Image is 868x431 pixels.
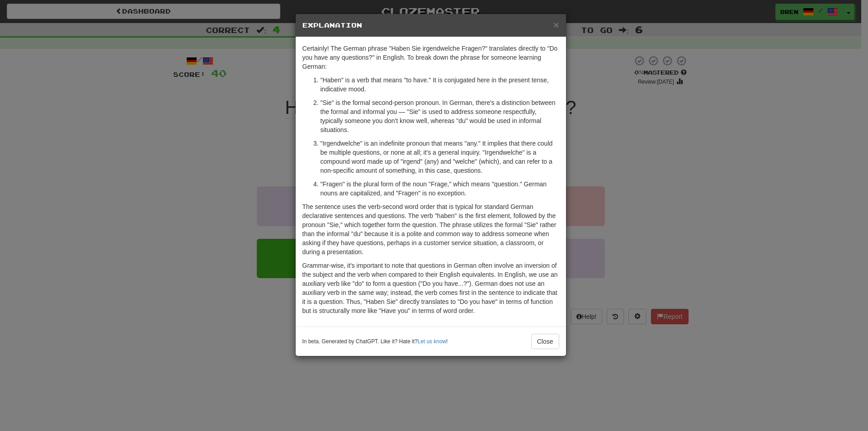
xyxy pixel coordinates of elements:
[531,334,559,349] button: Close
[418,338,446,345] a: Let us know
[302,338,448,346] small: In beta. Generated by ChatGPT. Like it? Hate it? !
[321,76,559,94] p: "Haben" is a verb that means "to have." It is conjugated here in the present tense, indicative mood.
[321,98,559,134] p: "Sie" is the formal second-person pronoun. In German, there's a distinction between the formal an...
[321,180,559,198] p: "Fragen" is the plural form of the noun "Frage," which means "question." German nouns are capital...
[553,20,559,29] button: Close
[302,202,559,256] p: The sentence uses the verb-second word order that is typical for standard German declarative sent...
[553,19,559,30] span: ×
[302,44,559,71] p: Certainly! The German phrase "Haben Sie irgendwelche Fragen?" translates directly to "Do you have...
[302,21,559,30] h5: Explanation
[321,139,559,175] p: "Irgendwelche" is an indefinite pronoun that means "any." It implies that there could be multiple...
[302,261,559,315] p: Grammar-wise, it's important to note that questions in German often involve an inversion of the s...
